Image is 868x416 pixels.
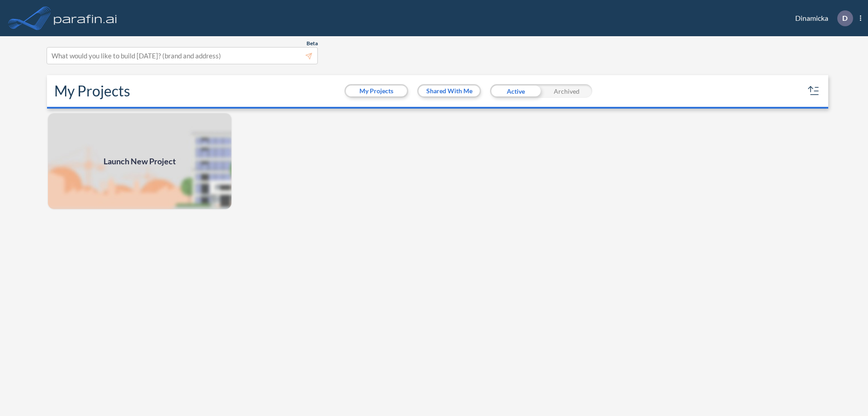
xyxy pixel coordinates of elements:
[54,82,130,100] h2: My Projects
[419,86,480,96] button: Shared With Me
[842,14,848,22] p: D
[346,86,407,96] button: My Projects
[47,112,232,210] img: add
[490,84,541,98] div: Active
[541,84,592,98] div: Archived
[104,155,176,167] span: Launch New Project
[807,84,821,98] button: sort
[307,40,318,47] span: Beta
[52,9,119,27] img: logo
[47,112,232,210] a: Launch New Project
[782,10,861,26] div: Dinamicka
